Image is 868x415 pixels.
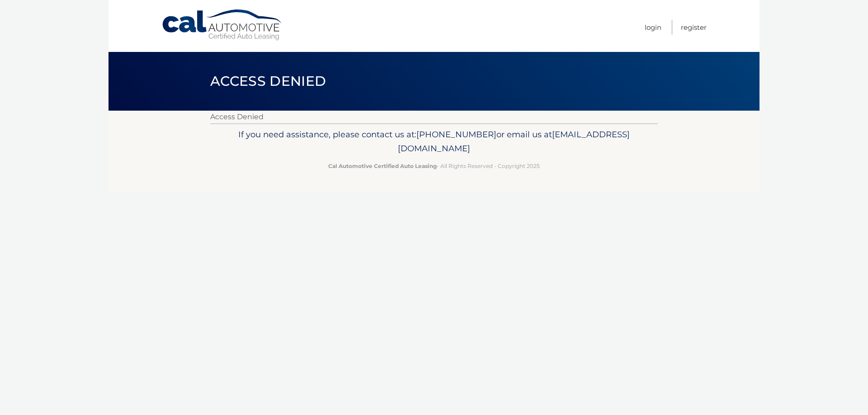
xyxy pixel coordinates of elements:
a: Login [645,20,661,35]
a: Cal Automotive [161,9,283,41]
p: If you need assistance, please contact us at: or email us at [216,127,652,156]
p: - All Rights Reserved - Copyright 2025 [216,161,652,171]
p: Access Denied [210,111,658,123]
strong: Cal Automotive Certified Auto Leasing [328,163,437,169]
a: Register [681,20,707,35]
span: Access Denied [210,73,326,89]
span: [PHONE_NUMBER] [416,129,496,140]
